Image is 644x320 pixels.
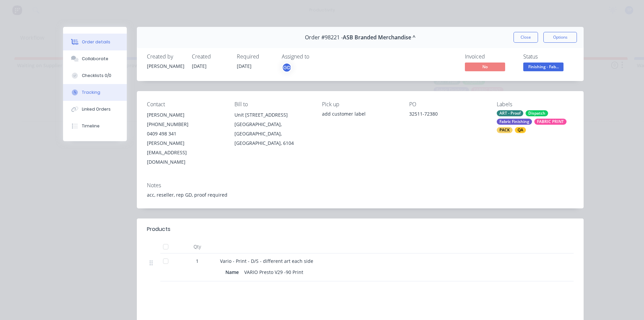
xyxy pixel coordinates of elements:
div: VARIO Presto V29 -90 Print [241,267,306,277]
button: Collaborate [63,50,127,67]
button: Finishing - Fab... [523,63,563,73]
span: Order #98221 - [305,34,343,41]
div: Timeline [82,123,100,129]
div: [PERSON_NAME][PHONE_NUMBER]0409 498 341[PERSON_NAME][EMAIL_ADDRESS][DOMAIN_NAME] [147,110,224,167]
div: [PERSON_NAME] [147,110,224,120]
span: No [465,63,505,71]
div: Invoiced [465,53,515,60]
span: Vario - Print - D/S - different art each side [220,258,313,264]
div: Fabric Finishing [497,119,532,125]
div: Assigned to [282,53,349,60]
div: [PERSON_NAME][EMAIL_ADDRESS][DOMAIN_NAME] [147,138,224,167]
button: GD [282,63,292,73]
div: ART - Proof [497,110,523,116]
div: Unit [STREET_ADDRESS] [234,110,311,120]
div: Required [237,53,274,60]
div: Created by [147,53,184,60]
div: Products [147,225,170,233]
div: Bill to [234,101,311,108]
div: [PHONE_NUMBER] [147,120,224,129]
button: Close [514,32,538,43]
div: Created [192,53,229,60]
div: QA [515,127,526,133]
div: Unit [STREET_ADDRESS][GEOGRAPHIC_DATA], [GEOGRAPHIC_DATA], [GEOGRAPHIC_DATA], 6104 [234,110,311,148]
div: [PERSON_NAME] [147,63,184,70]
div: Qty [177,240,217,253]
button: Order details [63,34,127,50]
div: Contact [147,101,224,108]
div: [GEOGRAPHIC_DATA], [GEOGRAPHIC_DATA], [GEOGRAPHIC_DATA], 6104 [234,120,311,148]
div: Linked Orders [82,106,111,112]
span: Finishing - Fab... [523,63,563,71]
div: Tracking [82,89,100,95]
div: Collaborate [82,56,108,62]
div: Notes [147,182,574,189]
button: Options [543,32,577,43]
button: Checklists 0/0 [63,67,127,84]
button: Tracking [63,84,127,101]
div: PO [409,101,486,108]
div: Status [523,53,574,60]
div: Order details [82,39,110,45]
button: Timeline [63,118,127,134]
div: Labels [497,101,574,108]
div: Pick up [322,101,399,108]
button: Linked Orders [63,101,127,118]
div: 0409 498 341 [147,129,224,138]
span: ASB Branded Merchandise ^ [343,34,416,41]
div: Dispatch [526,110,548,116]
div: FABRIC PRINT [534,119,567,125]
div: add customer label [322,110,399,117]
div: 32511-72380 [409,110,486,120]
div: Name [225,267,241,277]
div: PACK [497,127,513,133]
span: 1 [196,257,199,265]
span: [DATE] [192,63,207,69]
div: Checklists 0/0 [82,73,111,79]
span: [DATE] [237,63,252,69]
div: acc, reseller, rep GD, proof required [147,191,574,198]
